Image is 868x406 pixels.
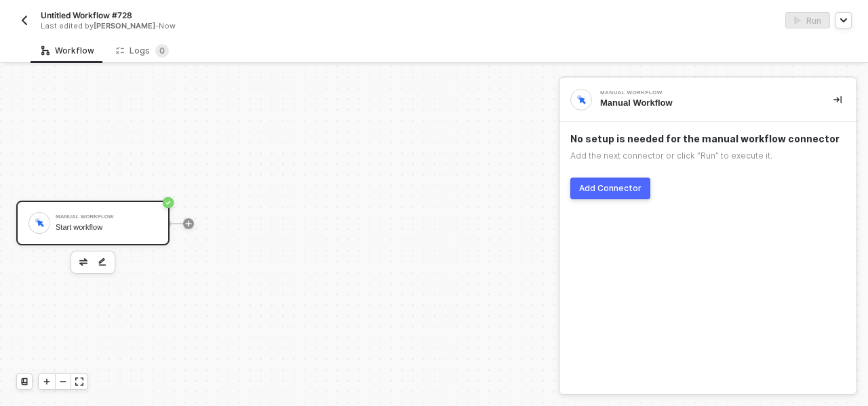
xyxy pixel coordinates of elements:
img: edit-cred [98,258,106,267]
img: integration-icon [575,94,587,106]
span: icon-play [184,220,193,228]
img: edit-cred [79,258,87,265]
span: Untitled Workflow #728 [41,9,132,21]
span: [PERSON_NAME] [94,21,155,31]
span: icon-expand [75,378,83,386]
span: icon-minus [59,378,67,386]
div: Workflow [41,45,94,56]
img: back [19,15,30,26]
div: Add the next connector or click ”Run” to execute it. [570,150,846,161]
div: Last edited by - Now [41,21,403,31]
div: Manual Workflow [600,97,812,109]
button: activateRun [785,12,830,28]
button: back [16,12,33,28]
button: edit-cred [94,254,111,270]
div: No setup is needed for the manual workflow connector [570,133,846,144]
div: Manual Workflow [600,90,804,96]
span: icon-success-page [163,197,174,208]
div: Add Connector [579,183,642,194]
span: icon-collapse-right [833,96,842,104]
span: icon-play [43,378,51,386]
button: Add Connector [570,178,650,199]
sup: 0 [155,44,169,58]
div: Start workflow [56,223,157,232]
button: edit-cred [75,254,92,270]
div: Logs [116,44,169,58]
img: icon [33,217,45,228]
div: Manual Workflow [56,214,157,220]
